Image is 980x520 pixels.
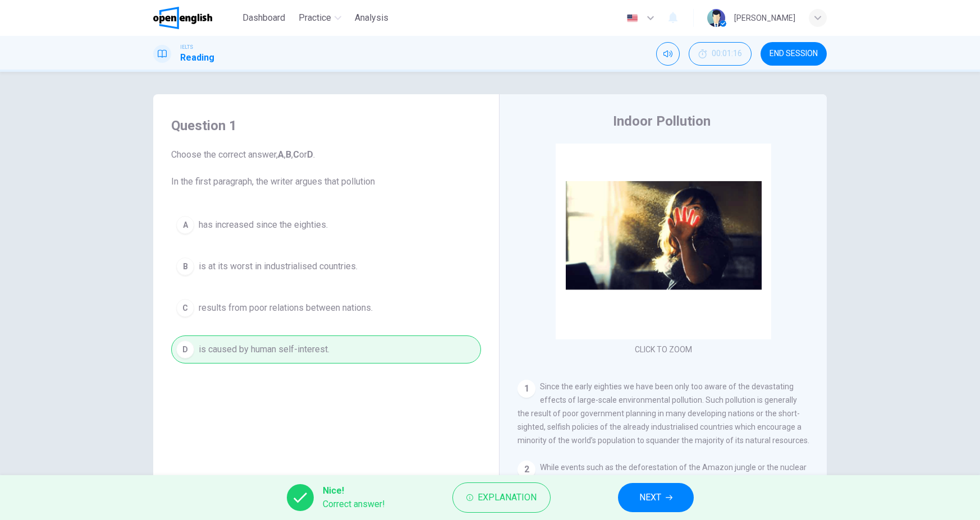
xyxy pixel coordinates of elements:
img: OpenEnglish logo [153,7,212,29]
b: B [286,149,291,160]
div: [PERSON_NAME] [734,11,795,25]
span: Explanation [478,490,537,505]
button: Practice [294,8,346,28]
img: en [625,14,639,22]
span: Correct answer! [323,498,385,511]
div: Mute [656,42,680,66]
span: Nice! [323,484,385,498]
span: Analysis [355,11,388,25]
div: 2 [518,461,535,478]
h4: Indoor Pollution [613,112,711,130]
button: Explanation [452,482,551,513]
span: Practice [299,11,331,25]
span: Choose the correct answer, , , or . In the first paragraph, the writer argues that pollution [171,148,481,188]
span: END SESSION [770,49,818,58]
button: NEXT [618,483,694,512]
button: END SESSION [761,42,827,66]
button: 00:01:16 [689,42,752,66]
span: Since the early eighties we have been only too aware of the devastating effects of large-scale en... [518,382,809,445]
img: Profile picture [707,9,725,27]
b: D [307,149,313,160]
b: C [293,149,299,160]
h1: Reading [180,51,214,65]
button: Analysis [350,8,393,28]
div: Hide [689,42,752,66]
h4: Question 1 [171,117,481,135]
span: IELTS [180,43,193,51]
button: Dashboard [238,8,290,28]
a: OpenEnglish logo [153,7,238,29]
span: 00:01:16 [712,49,742,58]
b: A [278,149,284,160]
span: Dashboard [242,11,285,25]
div: 1 [518,380,535,398]
span: NEXT [639,490,661,505]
